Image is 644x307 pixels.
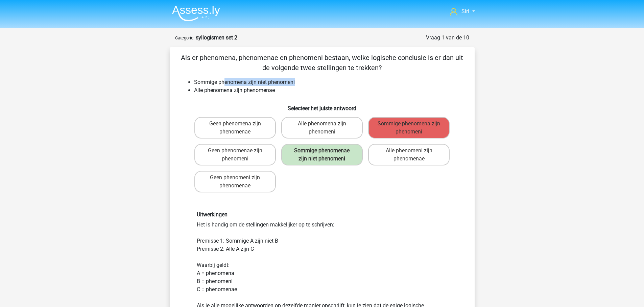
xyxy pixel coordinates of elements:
[194,78,464,86] li: Sommige phenomena zijn niet phenomeni
[172,5,220,21] img: Assessly
[461,8,469,14] span: Siri
[194,117,276,139] label: Geen phenomena zijn phenomenae
[197,211,448,218] h6: Uitwerkingen
[181,100,464,112] h6: Selecteer het juiste antwoord
[194,144,276,165] label: Geen phenomenae zijn phenomeni
[426,34,469,42] div: Vraag 1 van de 10
[175,35,194,40] small: Categorie:
[181,53,464,73] p: Als er phenomena, phenomenae en phenomeni bestaan, welke logische conclusie is er dan uit de volg...
[196,34,237,41] strong: syllogismen set 2
[368,117,450,139] label: Sommige phenomena zijn phenomeni
[368,144,450,165] label: Alle phenomeni zijn phenomenae
[447,7,477,16] a: Siri
[281,117,363,139] label: Alle phenomena zijn phenomeni
[194,86,464,94] li: Alle phenomena zijn phenomenae
[194,171,276,192] label: Geen phenomeni zijn phenomenae
[281,144,363,165] label: Sommige phenomenae zijn niet phenomeni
